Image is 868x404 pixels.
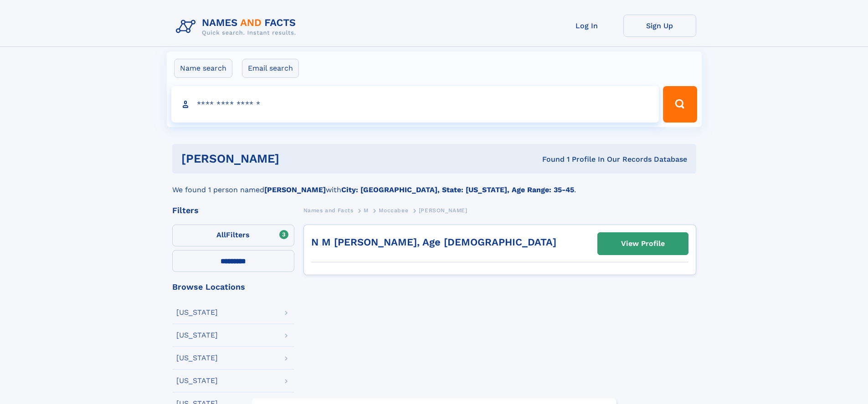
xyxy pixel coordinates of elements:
div: Browse Locations [172,283,294,291]
span: Moccabee [379,207,408,214]
div: [US_STATE] [176,309,218,316]
a: View Profile [598,233,688,255]
a: Moccabee [379,205,408,216]
div: Filters [172,206,294,215]
input: search input [171,86,659,123]
div: [US_STATE] [176,377,218,384]
div: [US_STATE] [176,332,218,339]
span: All [216,230,226,239]
label: Filters [172,225,294,246]
div: [US_STATE] [176,354,218,362]
a: N M [PERSON_NAME], Age [DEMOGRAPHIC_DATA] [311,236,556,248]
a: Names and Facts [303,205,354,216]
img: Logo Names and Facts [172,15,303,39]
div: We found 1 person named with . [172,174,696,195]
a: Sign Up [623,15,696,37]
b: [PERSON_NAME] [264,185,326,194]
div: View Profile [621,233,665,254]
a: M [364,205,369,216]
a: Log In [550,15,623,37]
b: City: [GEOGRAPHIC_DATA], State: [US_STATE], Age Range: 35-45 [341,185,574,194]
label: Name search [174,59,232,78]
div: Found 1 Profile In Our Records Database [411,154,687,164]
span: M [364,207,369,214]
label: Email search [242,59,299,78]
h1: [PERSON_NAME] [181,153,411,164]
button: Search Button [663,86,697,123]
span: [PERSON_NAME] [419,207,467,214]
